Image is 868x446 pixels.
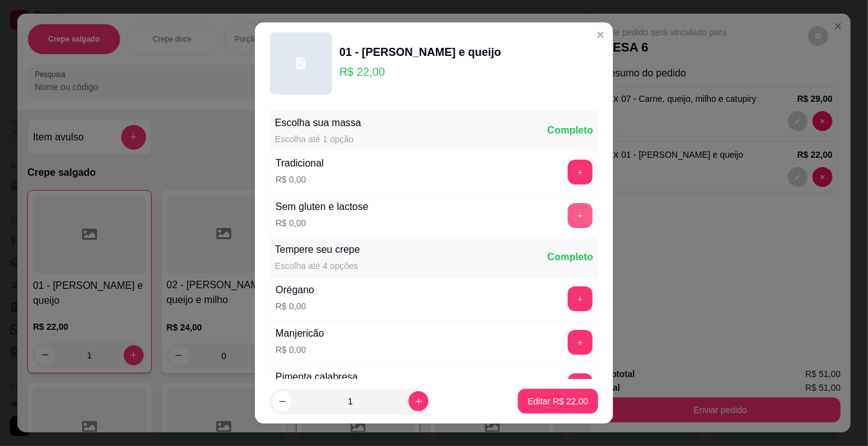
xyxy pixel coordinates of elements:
[272,391,292,411] button: decrease-product-quantity
[591,25,611,45] button: Close
[275,300,314,312] p: R$ 0,00
[409,391,428,411] button: increase-product-quantity
[568,373,593,398] button: add
[275,370,358,385] div: Pimenta calabresa
[528,395,588,407] p: Editar R$ 22,00
[275,242,360,257] div: Tempere seu crepe
[275,133,361,145] div: Escolha até 1 opção
[275,326,324,341] div: Manjericão
[518,389,598,414] button: Editar R$ 22,00
[339,63,501,81] p: R$ 22,00
[547,250,593,265] div: Completo
[275,344,324,356] p: R$ 0,00
[568,160,593,184] button: add
[568,330,593,355] button: add
[275,260,360,272] div: Escolha até 4 opções
[547,123,593,138] div: Completo
[275,283,314,298] div: Orégano
[339,43,501,61] div: 01 - [PERSON_NAME] e queijo
[275,156,324,171] div: Tradicional
[275,116,361,130] div: Escolha sua massa
[568,203,593,228] button: add
[275,173,324,186] p: R$ 0,00
[568,286,593,311] button: add
[275,199,368,214] div: Sem gluten e lactose
[275,217,368,229] p: R$ 0,00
